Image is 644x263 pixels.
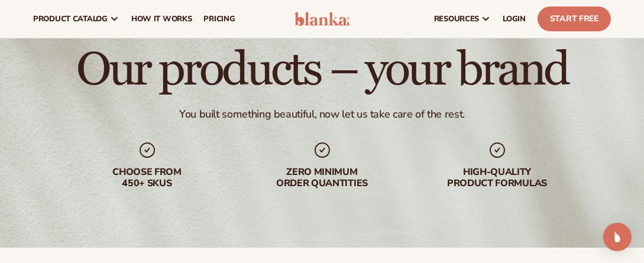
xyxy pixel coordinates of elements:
div: Choose from 450+ Skus [72,167,223,189]
h1: Our products – your brand [76,46,568,93]
img: logo [295,12,349,26]
div: Open Intercom Messenger [603,223,632,251]
div: High-quality product formulas [422,167,573,189]
span: resources [434,14,479,24]
span: How It Works [131,14,192,24]
span: LOGIN [503,14,526,24]
span: product catalog [33,14,108,24]
span: pricing [203,14,235,24]
div: Zero minimum order quantities [247,167,398,189]
div: You built something beautiful, now let us take care of the rest. [179,108,465,121]
a: Start Free [538,7,611,31]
